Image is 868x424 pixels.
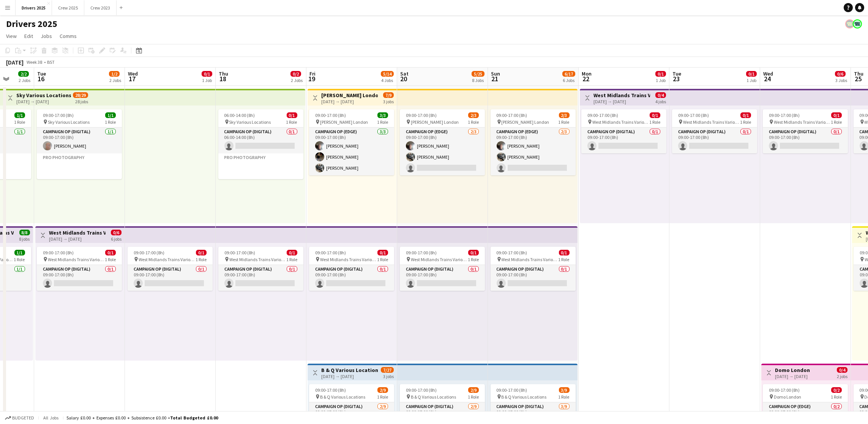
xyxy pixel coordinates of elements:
[853,19,862,28] app-user-avatar: Claire Stewart
[16,0,52,15] button: Drivers 2025
[42,415,60,421] span: All jobs
[38,31,55,41] a: Jobs
[52,0,84,15] button: Crew 2025
[41,33,52,39] span: Jobs
[60,33,77,39] span: Comms
[6,33,17,39] span: View
[6,58,24,66] div: [DATE]
[47,59,55,65] div: BST
[170,415,218,421] span: Total Budgeted £0.00
[21,31,36,41] a: Edit
[3,31,20,41] a: View
[6,18,57,30] h1: Drivers 2025
[845,19,854,28] app-user-avatar: Nicola Price
[57,31,80,41] a: Comms
[4,414,35,422] button: Budgeted
[12,415,34,421] span: Budgeted
[84,0,117,15] button: Crew 2023
[24,33,33,39] span: Edit
[66,415,218,421] div: Salary £0.00 + Expenses £0.00 + Subsistence £0.00 =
